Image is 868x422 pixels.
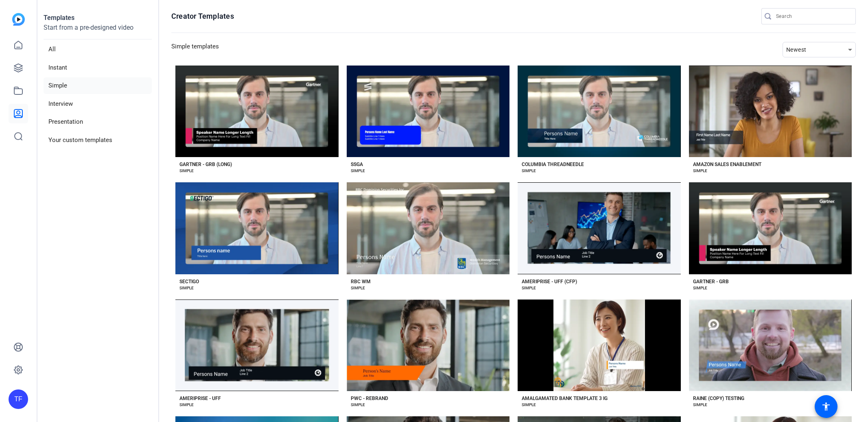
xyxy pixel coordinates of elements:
div: SIMPLE [351,285,365,291]
button: Template image [689,182,852,274]
div: SIMPLE [693,168,707,174]
button: Template image [518,66,681,157]
li: Your custom templates [44,132,152,149]
li: Instant [44,59,152,76]
div: RAINE (COPY) TESTING [693,395,744,402]
div: SIMPLE [693,285,707,291]
li: Presentation [44,114,152,130]
div: SIMPLE [693,402,707,408]
button: Template image [689,300,852,391]
div: GARTNER - GRB [693,278,729,285]
button: Template image [518,300,681,391]
div: GARTNER - GRB (LONG) [179,161,232,168]
button: Template image [175,182,339,274]
h3: Simple templates [171,42,219,57]
div: AMALGAMATED BANK TEMPLATE 3 IG [522,395,608,402]
div: SIMPLE [351,402,365,408]
div: RBC WM [351,278,371,285]
p: Start from a pre-designed video [44,23,152,39]
div: COLUMBIA THREADNEEDLE [522,161,584,168]
div: SIMPLE [522,168,536,174]
button: Template image [347,182,510,274]
button: Template image [689,66,852,157]
div: AMERIPRISE - UFF [179,395,221,402]
li: Simple [44,77,152,94]
div: SSGA [351,161,363,168]
input: Search [776,11,849,21]
button: Template image [347,300,510,391]
div: SIMPLE [522,285,536,291]
div: SIMPLE [351,168,365,174]
img: blue-gradient.svg [12,13,25,26]
h1: Creator Templates [171,11,234,21]
div: AMERIPRISE - UFF (CFP) [522,278,577,285]
button: Template image [175,66,339,157]
mat-icon: accessibility [821,402,831,411]
strong: Templates [44,14,74,22]
button: Template image [175,300,339,391]
div: SIMPLE [179,285,194,291]
li: All [44,41,152,58]
button: Template image [518,182,681,274]
div: SIMPLE [179,168,194,174]
span: Newest [786,46,807,53]
div: SIMPLE [522,402,536,408]
div: PWC - REBRAND [351,395,388,402]
button: Template image [347,66,510,157]
li: Interview [44,96,152,112]
div: SIMPLE [179,402,194,408]
div: SECTIGO [179,278,199,285]
div: TF [9,389,28,409]
div: AMAZON SALES ENABLEMENT [693,161,761,168]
